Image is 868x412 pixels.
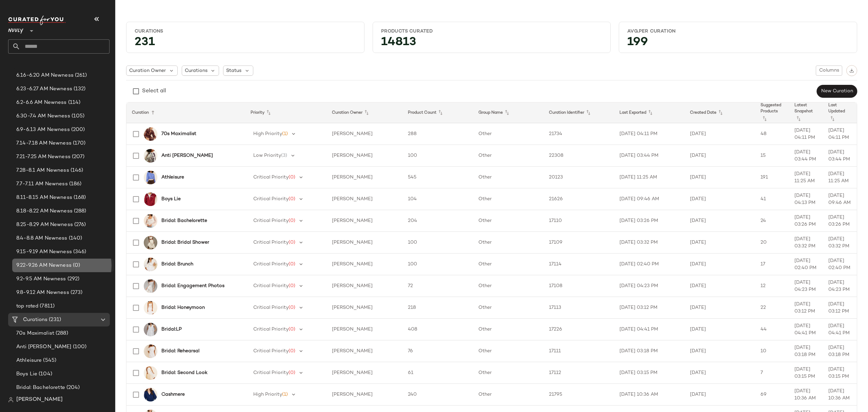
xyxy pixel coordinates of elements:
[23,316,47,324] span: Curations
[381,28,603,35] div: Products Curated
[16,275,66,283] span: 9.2-9.5 AM Newness
[16,180,68,188] span: 7.7-7.11 AM Newness
[614,319,685,340] td: [DATE] 04:41 PM
[402,145,473,167] td: 100
[789,275,823,297] td: [DATE] 04:23 PM
[72,139,86,147] span: (170)
[68,180,82,188] span: (186)
[16,330,54,337] span: 70s Maximalist
[161,217,207,224] b: Bridal: Bachelorette
[253,175,289,180] span: Critical Priority
[544,275,614,297] td: 17108
[376,37,608,50] div: 14813
[819,68,839,73] span: Columns
[161,174,184,181] b: Athleisure
[289,370,295,375] span: (0)
[823,167,857,188] td: [DATE] 11:25 AM
[544,210,614,232] td: 17110
[161,326,182,333] b: Bridal:LP
[144,258,157,271] img: 96781687_010_b
[253,392,282,397] span: High Priority
[402,340,473,362] td: 76
[685,167,755,188] td: [DATE]
[789,123,823,145] td: [DATE] 04:11 PM
[473,102,544,123] th: Group Name
[821,89,853,94] span: New Curation
[823,384,857,406] td: [DATE] 10:36 AM
[789,254,823,275] td: [DATE] 02:40 PM
[327,123,403,145] td: [PERSON_NAME]
[144,279,157,293] img: 100524867_211_b
[245,102,327,123] th: Priority
[473,232,544,254] td: Other
[685,232,755,254] td: [DATE]
[8,23,23,35] span: Nuuly
[289,240,295,245] span: (0)
[327,275,403,297] td: [PERSON_NAME]
[16,207,73,215] span: 8.18-8.22 AM Newness
[16,235,67,242] span: 8.4-8.8 AM Newness
[126,102,245,123] th: Curation
[327,340,403,362] td: [PERSON_NAME]
[755,297,789,319] td: 22
[789,232,823,254] td: [DATE] 03:32 PM
[16,126,70,134] span: 6.9-6.13 AM Newness
[72,262,80,269] span: (0)
[16,248,72,256] span: 9.15-9.19 AM Newness
[614,123,685,145] td: [DATE] 04:11 PM
[755,102,789,123] th: Suggested Products
[789,362,823,384] td: [DATE] 03:15 PM
[755,275,789,297] td: 12
[8,397,14,402] img: svg%3e
[816,65,842,76] button: Columns
[614,340,685,362] td: [DATE] 03:18 PM
[627,28,849,35] div: Avg.per Curation
[129,37,361,50] div: 231
[823,123,857,145] td: [DATE] 04:11 PM
[16,167,69,174] span: 7.28-8.1 AM Newness
[327,210,403,232] td: [PERSON_NAME]
[685,384,755,406] td: [DATE]
[16,384,65,392] span: Bridal: Bachelorette
[789,145,823,167] td: [DATE] 03:44 PM
[327,319,403,340] td: [PERSON_NAME]
[755,167,789,188] td: 191
[70,112,85,120] span: (105)
[42,357,56,364] span: (545)
[544,297,614,319] td: 17113
[789,188,823,210] td: [DATE] 04:13 PM
[144,388,157,401] img: 92819325_044_b
[289,218,295,223] span: (0)
[685,210,755,232] td: [DATE]
[614,297,685,319] td: [DATE] 03:12 PM
[685,319,755,340] td: [DATE]
[16,396,63,404] span: [PERSON_NAME]
[69,289,83,297] span: (273)
[755,145,789,167] td: 15
[327,102,403,123] th: Curation Owner
[54,330,68,337] span: (288)
[544,362,614,384] td: 17112
[823,297,857,319] td: [DATE] 03:12 PM
[16,72,74,79] span: 6.16-6.20 AM Newness
[823,362,857,384] td: [DATE] 03:15 PM
[253,218,289,223] span: Critical Priority
[16,139,72,147] span: 7.14-7.18 AM Newness
[755,319,789,340] td: 44
[161,348,199,355] b: Bridal: Rehearsal
[685,362,755,384] td: [DATE]
[473,319,544,340] td: Other
[289,349,295,354] span: (0)
[144,127,157,141] img: 99308520_061_b
[144,149,157,163] img: 95300976_004_b
[789,167,823,188] td: [DATE] 11:25 AM
[544,340,614,362] td: 17111
[402,188,473,210] td: 104
[161,391,185,398] b: Cashmere
[789,340,823,362] td: [DATE] 03:18 PM
[38,302,55,310] span: (7811)
[755,188,789,210] td: 41
[73,221,86,229] span: (276)
[402,210,473,232] td: 204
[402,123,473,145] td: 288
